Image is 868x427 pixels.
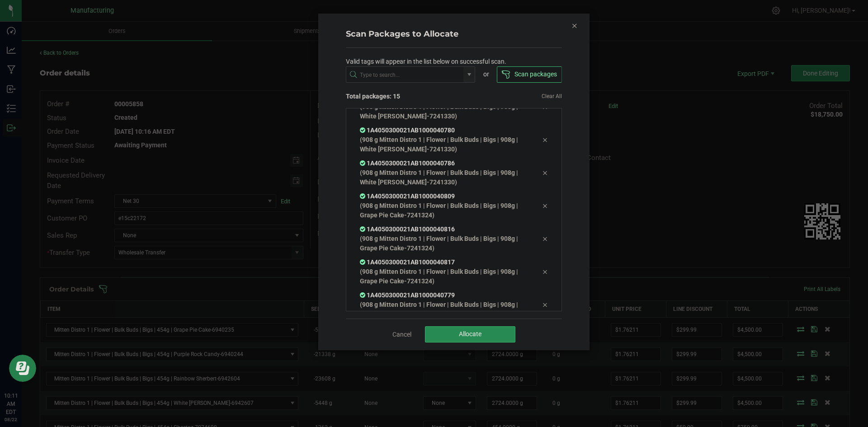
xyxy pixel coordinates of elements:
p: (908 g Mitten Distro 1 | Flower | Bulk Buds | Bigs | 908g | Grape Pie Cake-7241324) [360,234,529,253]
a: Clear All [542,93,562,100]
span: 1A4050300021AB1000040786 [360,160,455,167]
span: 1A4050300021AB1000040809 [360,192,455,200]
div: Remove tag [535,200,554,211]
p: (908 g Mitten Distro 1 | Flower | Bulk Buds | Bigs | 908g | Cheetoz-7381519) [360,300,529,319]
div: or [475,70,497,79]
p: (908 g Mitten Distro 1 | Flower | Bulk Buds | Bigs | 908g | Grape Pie Cake-7241324) [360,267,529,286]
span: Total packages: 15 [346,92,454,101]
div: Remove tag [535,167,554,178]
h4: Scan Packages to Allocate [346,28,562,40]
span: In Sync [360,192,367,200]
iframe: Resource center [9,355,36,382]
p: (908 g Mitten Distro 1 | Flower | Bulk Buds | Bigs | 908g | Grape Pie Cake-7241324) [360,201,529,220]
button: Allocate [425,326,515,343]
span: 1A4050300021AB1000040780 [360,127,455,134]
span: Valid tags will appear in the list below on successful scan. [346,57,506,66]
div: Remove tag [535,299,554,310]
span: 1A4050300021AB1000040817 [360,258,455,266]
span: In Sync [360,225,367,233]
span: Allocate [459,330,481,338]
p: (908 g Mitten Distro 1 | Flower | Bulk Buds | Bigs | 908g | White [PERSON_NAME]-7241330) [360,135,529,154]
p: (908 g Mitten Distro 1 | Flower | Bulk Buds | Bigs | 908g | White [PERSON_NAME]-7241330) [360,168,529,187]
span: In Sync [360,127,367,134]
div: Remove tag [535,266,554,277]
button: Close [571,20,578,31]
button: Scan packages [497,66,561,83]
span: 1A4050300021AB1000040816 [360,225,455,233]
input: NO DATA FOUND [346,67,464,83]
a: Cancel [392,330,411,339]
span: 1A4050300021AB1000040779 [360,291,455,299]
span: In Sync [360,160,367,167]
span: In Sync [360,291,367,299]
span: In Sync [360,258,367,266]
p: (908 g Mitten Distro 1 | Flower | Bulk Buds | Bigs | 908g | White [PERSON_NAME]-7241330) [360,102,529,121]
div: Remove tag [535,134,554,145]
div: Remove tag [535,233,554,244]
